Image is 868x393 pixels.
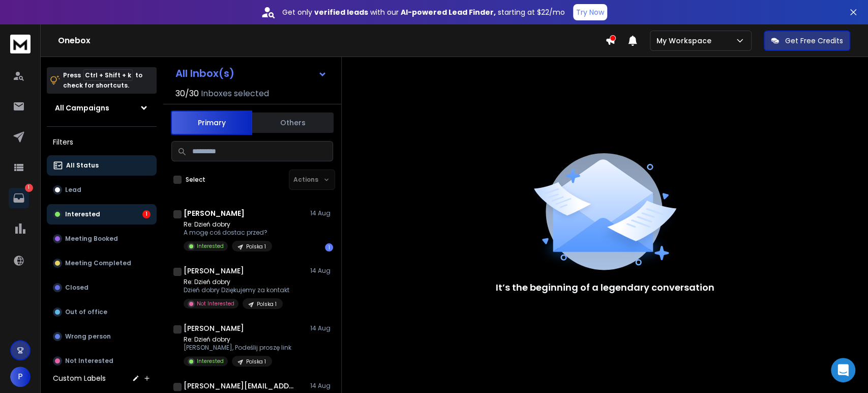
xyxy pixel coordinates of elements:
p: 14 Aug [310,382,333,390]
p: Try Now [576,7,604,17]
span: 30 / 30 [175,88,199,100]
p: [PERSON_NAME], Podeślij proszę link [184,344,291,352]
h1: Onebox [58,35,605,47]
p: Interested [65,210,100,218]
h1: [PERSON_NAME] [184,266,244,276]
a: 1 [9,188,29,208]
h3: Custom Labels [53,373,106,383]
p: Meeting Booked [65,235,118,243]
p: 14 Aug [310,267,333,275]
button: Primary [171,110,252,135]
button: Wrong person [47,326,157,347]
button: All Status [47,155,157,176]
strong: AI-powered Lead Finder, [401,7,496,17]
h3: Inboxes selected [201,88,269,100]
p: Wrong person [65,332,111,341]
button: Lead [47,180,157,200]
p: Re: Dzień dobry [184,220,272,229]
div: 1 [325,243,333,251]
h1: [PERSON_NAME] [184,323,244,333]
p: 14 Aug [310,324,333,332]
button: P [10,367,31,387]
img: logo [10,35,31,53]
label: Select [186,176,205,184]
div: 1 [142,210,151,218]
button: All Campaigns [47,98,157,118]
h1: [PERSON_NAME] [184,208,245,218]
p: Lead [65,186,81,194]
p: Re: Dzień dobry [184,278,289,286]
button: Try Now [573,4,607,20]
button: Closed [47,277,157,298]
p: Meeting Completed [65,259,131,267]
p: Polska 1 [246,243,266,250]
p: Interested [197,357,224,365]
button: Interested1 [47,204,157,224]
h3: Filters [47,135,157,149]
p: 14 Aug [310,209,333,217]
button: Out of office [47,302,157,322]
button: Get Free Credits [764,31,850,51]
p: Out of office [65,308,107,316]
p: Polska 1 [257,300,277,308]
h1: All Inbox(s) [175,68,234,78]
p: Not Interested [197,300,234,307]
p: Closed [65,284,88,292]
p: Dzień dobry Dziękujemy za kontakt [184,286,289,294]
p: All Status [66,161,99,170]
p: Not Interested [65,357,113,365]
p: Interested [197,242,224,250]
button: Meeting Booked [47,229,157,249]
p: Polska 1 [246,358,266,366]
p: A mogę coś dostac przed? [184,229,272,237]
strong: verified leads [314,7,368,17]
p: It’s the beginning of a legendary conversation [496,280,714,295]
h1: All Campaigns [55,103,109,113]
button: Others [252,111,334,134]
div: Open Intercom Messenger [831,358,855,382]
h1: [PERSON_NAME][EMAIL_ADDRESS][DOMAIN_NAME] [184,381,295,391]
span: Ctrl + Shift + k [83,69,133,81]
p: My Workspace [656,36,715,46]
p: Re: Dzień dobry [184,335,291,344]
button: All Inbox(s) [167,63,335,83]
button: Not Interested [47,351,157,371]
p: 1 [25,184,33,192]
button: Meeting Completed [47,253,157,273]
p: Press to check for shortcuts. [63,70,142,91]
p: Get only with our starting at $22/mo [282,7,565,17]
p: Get Free Credits [785,36,843,46]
